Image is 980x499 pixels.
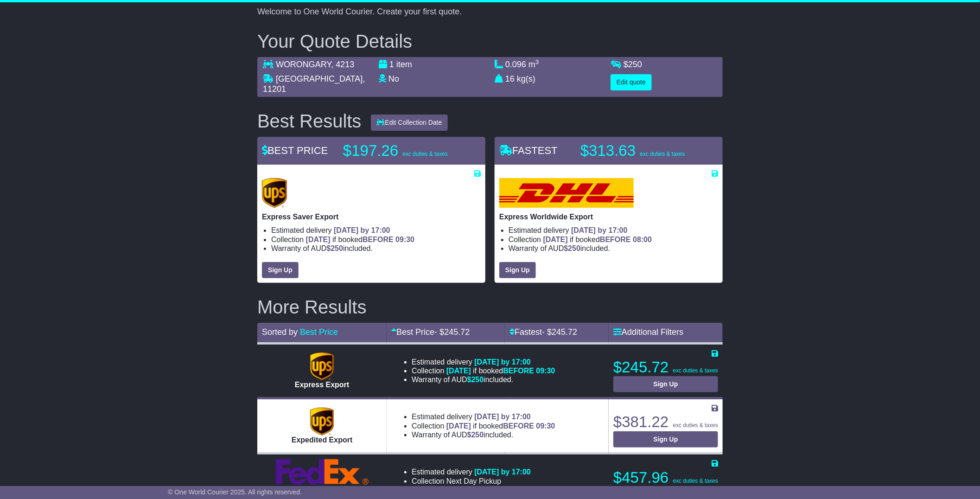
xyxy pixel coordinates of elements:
span: exc duties & taxes [402,151,447,157]
span: 1 [389,60,394,69]
span: BEFORE [503,367,534,375]
a: Sign Up [262,262,299,278]
a: Best Price- $245.72 [391,327,470,337]
a: Sign Up [499,262,536,278]
span: BEST PRICE [262,145,328,156]
li: Warranty of AUD included. [271,244,481,253]
span: Expedited Export [292,436,353,444]
img: UPS (new): Express Saver Export [262,178,287,208]
a: Sign Up [613,431,718,448]
span: 09:30 [536,422,555,430]
span: - $ [542,327,577,337]
li: Estimated delivery [412,412,555,421]
span: 09:30 [395,236,414,243]
span: [DATE] by 17:00 [334,226,390,234]
span: $ [326,244,343,252]
span: $ [467,431,484,439]
li: Warranty of AUD included. [412,430,555,439]
span: 16 [505,74,515,83]
span: [DATE] by 17:00 [571,226,628,234]
a: Additional Filters [613,327,683,337]
li: Collection [271,235,481,244]
span: exc duties & taxes [673,478,718,484]
p: Express Worldwide Export [499,212,718,221]
span: 250 [471,431,484,439]
span: 250 [568,244,580,252]
span: $ [467,376,484,384]
span: BEFORE [503,422,534,430]
p: Welcome to One World Courier. Create your first quote. [257,7,723,17]
span: Sorted by [262,327,298,337]
p: $197.26 [343,141,459,160]
span: [DATE] [446,422,471,430]
a: Sign Up [613,376,718,392]
p: Express Saver Export [262,212,481,221]
span: kg(s) [517,74,535,83]
span: $ [564,244,580,252]
span: WORONGARY [276,60,331,69]
p: $245.72 [613,358,718,377]
span: 250 [628,60,642,69]
span: [DATE] by 17:00 [474,358,531,366]
a: Fastest- $245.72 [509,327,577,337]
li: Collection [412,477,531,486]
span: $ [624,60,642,69]
span: BEFORE [363,236,394,243]
img: DHL: Express Worldwide Export [499,178,634,208]
span: [DATE] by 17:00 [474,468,531,476]
span: [DATE] [446,367,471,375]
span: 245.72 [444,327,470,337]
button: Edit quote [611,74,652,90]
span: BEFORE [600,236,631,243]
img: UPS (new): Expedited Export [310,408,333,435]
h2: Your Quote Details [257,31,723,51]
span: FASTEST [499,145,558,156]
span: item [396,60,412,69]
li: Estimated delivery [509,226,718,235]
span: m [528,60,539,69]
li: Estimated delivery [271,226,481,235]
span: exc duties & taxes [640,151,685,157]
span: exc duties & taxes [673,367,718,374]
sup: 3 [535,58,539,65]
span: if booked [543,236,652,243]
span: 09:30 [536,367,555,375]
p: $313.63 [580,141,696,160]
span: , 4213 [331,60,354,69]
span: Express Export [295,381,349,389]
p: $457.96 [613,468,718,487]
li: Warranty of AUD included. [412,375,555,384]
span: - $ [434,327,470,337]
span: 0.096 [505,60,526,69]
li: Collection [509,235,718,244]
span: , 11201 [263,74,365,94]
img: FedEx Express: International Economy Export [276,459,369,485]
span: 245.72 [552,327,577,337]
span: [DATE] [306,236,331,243]
span: exc duties & taxes [673,422,718,429]
span: No [388,74,399,83]
span: [DATE] [543,236,568,243]
span: if booked [446,367,555,375]
span: if booked [446,422,555,430]
span: [GEOGRAPHIC_DATA] [276,74,363,83]
li: Warranty of AUD included. [509,244,718,253]
a: Best Price [300,327,338,337]
li: Collection [412,366,555,375]
li: Estimated delivery [412,358,555,366]
p: $381.22 [613,413,718,431]
button: Edit Collection Date [371,115,448,131]
img: UPS (new): Express Export [310,352,333,380]
div: Best Results [253,111,366,131]
h2: More Results [257,297,723,317]
li: Warranty of AUD included. [412,486,531,494]
span: [DATE] by 17:00 [474,413,531,421]
span: 250 [331,244,343,252]
span: Next Day Pickup [446,477,501,485]
span: © One World Courier 2025. All rights reserved. [168,488,302,496]
li: Estimated delivery [412,467,531,476]
span: if booked [306,236,414,243]
li: Collection [412,422,555,430]
span: 08:00 [633,236,652,243]
span: 250 [471,376,484,384]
